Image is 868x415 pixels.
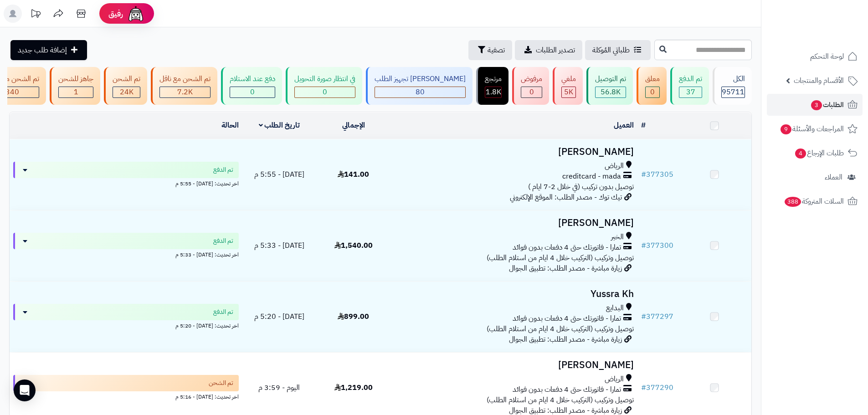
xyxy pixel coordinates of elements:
[295,87,355,97] div: 0
[209,379,233,388] span: تم الشحن
[767,46,863,67] a: لوحة التحكم
[364,67,474,105] a: [PERSON_NAME] تجهيز الطلب 80
[221,120,239,131] a: الحالة
[641,120,646,131] a: #
[488,45,505,56] span: تصفية
[564,87,573,97] span: 5K
[13,178,239,188] div: اخر تحديث: [DATE] - 5:55 م
[605,161,624,171] span: الرياض
[375,87,465,97] div: 80
[13,249,239,259] div: اخر تحديث: [DATE] - 5:33 م
[810,50,844,63] span: لوحة التحكم
[562,171,621,182] span: creditcard - mada
[784,195,844,208] span: السلات المتروكة
[254,311,304,322] span: [DATE] - 5:20 م
[510,67,551,105] a: مرفوض 0
[10,40,87,60] a: إضافة طلب جديد
[14,379,36,401] div: Open Intercom Messenger
[641,382,646,393] span: #
[258,382,300,393] span: اليوم - 3:59 م
[825,171,842,184] span: العملاء
[113,87,140,97] div: 23970
[487,252,634,263] span: توصيل وتركيب (التركيب خلال 4 ايام من استلام الطلب)
[595,74,626,84] div: تم التوصيل
[18,45,67,56] span: إضافة طلب جديد
[5,87,19,97] span: 340
[641,240,646,251] span: #
[177,87,193,97] span: 7.2K
[394,147,634,157] h3: [PERSON_NAME]
[585,40,651,60] a: طلباتي المُوكلة
[711,67,754,105] a: الكل95711
[521,87,542,97] div: 0
[641,311,673,322] a: #377297
[646,87,659,97] div: 0
[120,87,134,97] span: 24K
[509,263,622,274] span: زيارة مباشرة - مصدر الطلب: تطبيق الجوال
[284,67,364,105] a: في انتظار صورة التحويل 0
[486,87,501,97] span: 1.8K
[323,87,327,97] span: 0
[611,232,624,242] span: الخبر
[561,74,576,84] div: ملغي
[645,74,660,84] div: معلق
[650,87,655,97] span: 0
[679,74,702,84] div: تم الدفع
[767,190,863,212] a: السلات المتروكة388
[250,87,255,97] span: 0
[338,169,369,180] span: 141.00
[601,87,621,97] span: 56.8K
[641,382,673,393] a: #377290
[230,74,275,84] div: دفع عند الاستلام
[487,395,634,405] span: توصيل وتركيب (التركيب خلال 4 ايام من استلام الطلب)
[641,169,673,180] a: #377305
[513,313,621,324] span: تمارا - فاتورتك حتى 4 دفعات بدون فوائد
[149,67,219,105] a: تم الشحن مع ناقل 7.2K
[487,323,634,334] span: توصيل وتركيب (التركيب خلال 4 ايام من استلام الطلب)
[338,311,369,322] span: 899.00
[794,147,844,159] span: طلبات الإرجاع
[614,120,634,131] a: العميل
[102,67,149,105] a: تم الشحن 24K
[219,67,284,105] a: دفع عند الاستلام 0
[592,45,630,56] span: طلباتي المُوكلة
[562,87,575,97] div: 4987
[605,374,624,384] span: الرياض
[641,311,646,322] span: #
[108,8,123,19] span: رفيق
[213,165,233,174] span: تم الدفع
[48,67,102,105] a: جاهز للشحن 1
[485,87,501,97] div: 1822
[722,87,745,97] span: 95711
[781,124,791,134] span: 9
[513,242,621,253] span: تمارا - فاتورتك حتى 4 دفعات بدون فوائد
[213,236,233,246] span: تم الدفع
[394,218,634,228] h3: [PERSON_NAME]
[254,169,304,180] span: [DATE] - 5:55 م
[342,120,365,131] a: الإجمالي
[160,87,210,97] div: 7222
[416,87,425,97] span: 80
[767,166,863,188] a: العملاء
[635,67,668,105] a: معلق 0
[521,74,542,84] div: مرفوض
[375,74,466,84] div: [PERSON_NAME] تجهيز الطلب
[641,240,673,251] a: #377300
[254,240,304,251] span: [DATE] - 5:33 م
[127,5,145,23] img: ai-face.png
[795,149,806,159] span: 4
[230,87,275,97] div: 0
[59,87,93,97] div: 1
[474,67,510,105] a: مرتجع 1.8K
[668,67,711,105] a: تم الدفع 37
[213,307,233,317] span: تم الدفع
[641,169,646,180] span: #
[294,74,355,84] div: في انتظار صورة التحويل
[528,181,634,192] span: توصيل بدون تركيب (في خلال 2-7 ايام )
[785,197,801,207] span: 388
[13,391,239,401] div: اخر تحديث: [DATE] - 5:16 م
[767,118,863,140] a: المراجعات والأسئلة9
[596,87,626,97] div: 56836
[767,142,863,164] a: طلبات الإرجاع4
[810,98,844,111] span: الطلبات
